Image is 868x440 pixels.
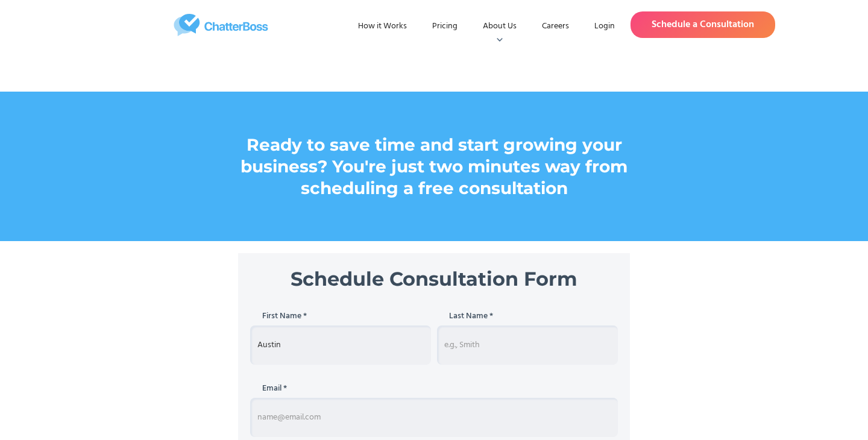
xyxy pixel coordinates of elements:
a: Pricing [423,16,467,37]
input: name@email.com [250,398,618,437]
div: About Us [483,20,517,33]
strong: Schedule Consultation Form [291,267,577,291]
a: How it Works [348,16,417,37]
h5: First Name * [250,310,431,322]
a: Schedule a Consultation [631,11,775,38]
h1: Ready to save time and start growing your business? You're just two minutes way from scheduling a... [208,122,660,211]
a: Careers [532,16,579,37]
input: e.g., John [250,325,431,365]
input: e.g., Smith [437,325,618,365]
a: Login [585,16,624,37]
h5: Email * [250,383,618,395]
h5: Last Name * [437,310,618,322]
